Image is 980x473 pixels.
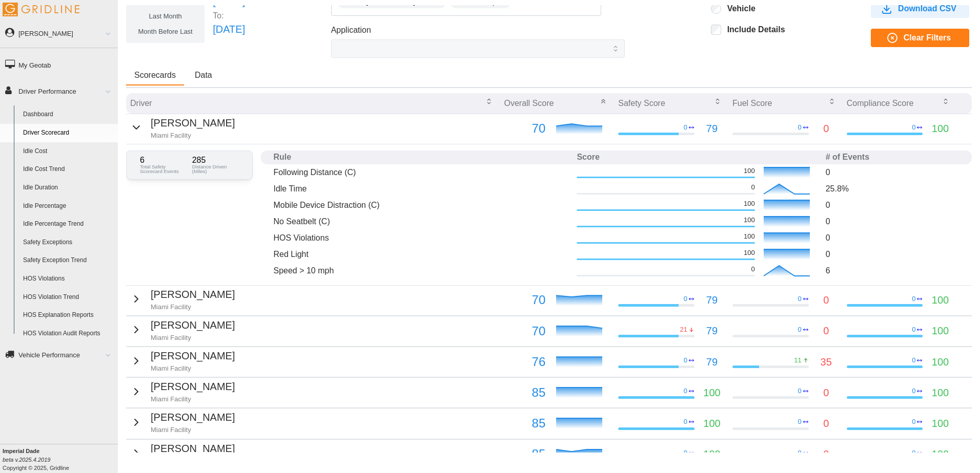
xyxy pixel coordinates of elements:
[3,457,50,463] i: beta v.2025.4.2019
[192,164,239,174] p: Distance Driven (Miles)
[823,385,829,401] p: 0
[273,216,568,227] p: No Seatbelt (C)
[798,417,802,426] p: 0
[18,160,118,179] a: Idle Cost Trend
[130,379,235,404] button: [PERSON_NAME]Miami Facility
[932,292,949,308] p: 100
[823,121,829,137] p: 0
[912,356,915,365] p: 0
[744,216,755,225] p: 100
[151,364,235,373] p: Miami Facility
[18,251,118,270] a: Safety Exception Trend
[826,248,959,260] p: 0
[732,97,772,109] p: Fuel Score
[18,325,118,343] a: HOS Violation Audit Reports
[151,441,235,457] p: [PERSON_NAME]
[744,199,755,208] p: 100
[904,29,951,47] span: Clear Filters
[826,166,959,178] p: 0
[192,156,239,164] p: 285
[151,115,235,131] p: [PERSON_NAME]
[794,356,801,365] p: 11
[504,321,545,341] p: 70
[798,123,802,132] p: 0
[151,303,235,312] p: Miami Facility
[798,294,802,304] p: 0
[684,294,687,304] p: 0
[504,119,545,138] p: 70
[823,416,829,432] p: 0
[151,425,235,435] p: Miami Facility
[18,270,118,288] a: HOS Violations
[18,233,118,252] a: Safety Exceptions
[273,183,568,195] p: Idle Time
[684,386,687,396] p: 0
[823,446,829,462] p: 0
[3,448,39,454] b: Imperial Dade
[140,164,187,174] p: Total Safety Scorecard Events
[751,183,754,192] p: 0
[149,12,181,20] span: Last Month
[826,199,959,211] p: 0
[130,287,235,312] button: [PERSON_NAME]Miami Facility
[932,385,949,401] p: 100
[504,414,545,433] p: 85
[823,323,829,339] p: 0
[912,417,915,426] p: 0
[706,354,718,370] p: 79
[684,356,687,365] p: 0
[573,150,821,164] th: Score
[847,97,914,109] p: Compliance Score
[269,150,573,164] th: Rule
[18,288,118,307] a: HOS Violation Trend
[130,317,235,342] button: [PERSON_NAME]Miami Facility
[504,97,554,109] p: Overall Score
[706,121,718,137] p: 79
[932,416,949,432] p: 100
[912,325,915,334] p: 0
[140,156,187,164] p: 6
[826,184,849,193] span: 25.8 %
[504,352,545,372] p: 76
[798,386,802,396] p: 0
[273,265,568,276] p: Speed > 10 mph
[18,124,118,142] a: Driver Scorecard
[18,142,118,161] a: Idle Cost
[703,416,720,432] p: 100
[744,248,755,257] p: 100
[721,4,756,14] label: Vehicle
[151,317,235,333] p: [PERSON_NAME]
[706,292,718,308] p: 79
[195,71,212,79] span: Data
[912,123,915,132] p: 0
[932,323,949,339] p: 100
[703,385,720,401] p: 100
[130,115,235,140] button: [PERSON_NAME]Miami Facility
[151,395,235,404] p: Miami Facility
[823,292,829,308] p: 0
[706,323,718,339] p: 79
[618,97,665,109] p: Safety Score
[822,150,964,164] th: # of Events
[932,121,949,137] p: 100
[932,354,949,370] p: 100
[684,417,687,426] p: 0
[798,325,802,334] p: 0
[912,386,915,396] p: 0
[273,248,568,260] p: Red Light
[273,199,568,211] p: Mobile Device Distraction (C)
[751,265,754,274] p: 0
[151,287,235,303] p: [PERSON_NAME]
[798,448,802,458] p: 0
[151,333,235,342] p: Miami Facility
[151,379,235,395] p: [PERSON_NAME]
[3,3,79,16] img: Gridline
[130,348,235,373] button: [PERSON_NAME]Miami Facility
[821,354,832,370] p: 35
[134,71,176,79] span: Scorecards
[273,232,568,244] p: HOS Violations
[744,232,755,241] p: 100
[18,179,118,197] a: Idle Duration
[744,166,755,176] p: 100
[273,166,568,178] p: Following Distance (C)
